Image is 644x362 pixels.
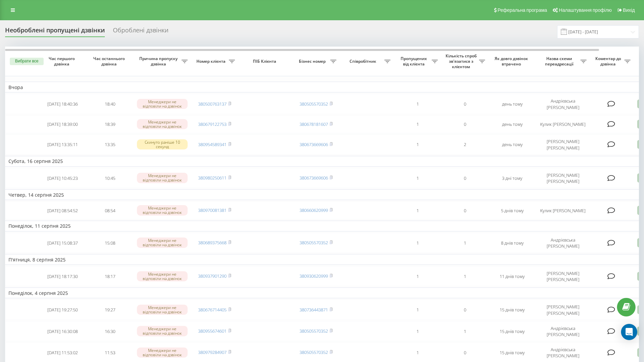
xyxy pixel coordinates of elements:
[464,273,466,279] font: 1
[300,101,328,107] a: 380505570352
[300,175,328,181] a: 380673669606
[143,99,182,109] font: Менеджери не відповіли на дзвінок
[10,58,44,65] button: Вибрати все
[300,328,328,334] font: 380505570352
[105,240,115,246] font: 15:08
[198,349,226,355] font: 380979284907
[47,273,78,279] font: [DATE] 18:17:30
[500,328,525,334] font: 15 днів тому
[501,240,524,246] font: 8 днів тому
[8,290,68,296] font: Понеділок, 4 серпня 2025
[143,173,182,183] font: Менеджери не відповіли на дзвінок
[47,350,78,356] font: [DATE] 11:53:02
[416,101,419,107] font: 1
[49,56,75,67] font: Час першого дзвінка
[350,58,376,64] font: Співробітник
[464,207,466,214] font: 0
[300,207,328,213] a: 380660620999
[495,56,528,67] font: Як довго дзвінок втрачено
[416,240,419,246] font: 1
[502,101,523,107] font: день тому
[5,26,105,34] font: Необроблені пропущені дзвінки
[621,324,637,340] div: Open Intercom Messenger
[416,307,419,313] font: 1
[559,7,612,13] font: Налаштування профілю
[143,119,182,129] font: Менеджери не відповіли на дзвінок
[401,56,427,67] font: Пропущених від клієнта
[105,307,115,313] font: 19:27
[502,121,523,127] font: день тому
[198,273,226,279] a: 380937901290
[105,273,115,279] font: 18:17
[502,142,523,148] font: день тому
[198,175,226,181] a: 380980250611
[8,256,66,263] font: П'ятниця, 8 серпня 2025
[198,207,226,213] a: 380970081381
[464,175,466,181] font: 0
[198,307,226,313] font: 380676714405
[500,273,525,279] font: 11 днів тому
[446,53,477,69] font: Кількість спроб зв'язатися з клієнтом
[253,58,276,64] font: ПІБ Клієнта
[47,207,78,214] font: [DATE] 08:54:52
[547,98,579,110] font: Андрієвська [PERSON_NAME]
[300,240,328,246] a: 380505570352
[416,273,419,279] font: 1
[502,175,522,181] font: 3 дні тому
[93,56,125,67] font: Час останнього дзвінка
[8,192,64,198] font: Четвер, 14 серпня 2025
[416,121,419,127] font: 1
[416,350,419,356] font: 1
[198,240,226,246] a: 380689375668
[300,141,328,147] font: 380673669606
[464,121,466,127] font: 0
[547,138,579,150] font: [PERSON_NAME] [PERSON_NAME]
[15,59,38,63] font: Вибрати все
[143,347,182,358] font: Менеджери не відповіли на дзвінок
[464,350,466,356] font: 0
[416,207,419,214] font: 1
[547,325,579,337] font: Андрієвська [PERSON_NAME]
[198,141,226,147] a: 380954589341
[501,207,524,214] font: 5 днів тому
[143,238,182,248] font: Менеджери не відповіли на дзвінок
[47,142,78,148] font: [DATE] 13:35:11
[464,307,466,313] font: 0
[300,307,328,313] a: 380736443871
[500,307,525,313] font: 15 днів тому
[198,121,226,127] a: 380679122753
[143,305,182,315] font: Менеджери не відповіли на дзвінок
[547,346,579,359] font: Андрієвська [PERSON_NAME]
[547,237,579,249] font: Андрієвська [PERSON_NAME]
[300,121,328,127] a: 380678181607
[540,207,586,214] font: Кулик [PERSON_NAME]
[47,175,78,181] font: [DATE] 10:45:23
[299,58,326,64] font: Бізнес номер
[198,101,226,107] a: 380500763137
[105,350,115,356] font: 11:53
[416,328,419,334] font: 1
[464,101,466,107] font: 0
[547,270,579,282] font: [PERSON_NAME] [PERSON_NAME]
[198,328,226,334] font: 380955674601
[8,223,71,229] font: Понеділок, 11 серпня 2025
[416,175,419,181] font: 1
[145,139,180,149] font: Скинуто раніше 10 секунд
[545,56,573,67] font: Назва схеми переадресації
[105,328,115,334] font: 16:30
[300,273,328,279] a: 380930620999
[500,350,525,356] font: 15 днів тому
[464,328,466,334] font: 1
[547,304,579,316] font: [PERSON_NAME] [PERSON_NAME]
